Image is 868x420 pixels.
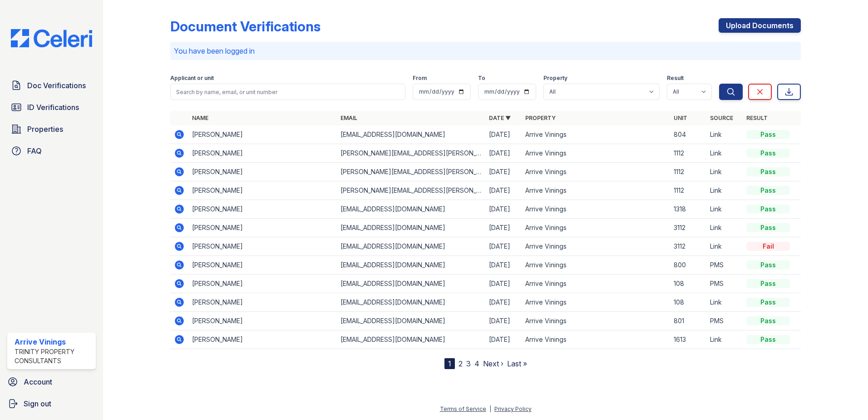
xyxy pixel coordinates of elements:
[670,125,706,144] td: 804
[340,115,357,121] a: Email
[706,330,743,349] td: Link
[746,260,790,270] div: Pass
[485,293,522,312] td: [DATE]
[188,163,337,181] td: [PERSON_NAME]
[489,115,511,121] a: Date ▼
[337,330,485,349] td: [EMAIL_ADDRESS][DOMAIN_NAME]
[413,75,427,82] label: From
[522,330,670,349] td: Arrive Vinings
[444,358,455,369] div: 1
[188,181,337,200] td: [PERSON_NAME]
[485,275,522,293] td: [DATE]
[746,167,790,176] div: Pass
[746,242,790,251] div: Fail
[706,256,743,275] td: PMS
[485,237,522,256] td: [DATE]
[670,312,706,330] td: 801
[27,80,86,91] span: Doc Verifications
[746,298,790,307] div: Pass
[337,256,485,275] td: [EMAIL_ADDRESS][DOMAIN_NAME]
[670,293,706,312] td: 108
[719,18,801,33] a: Upload Documents
[706,181,743,200] td: Link
[170,75,214,82] label: Applicant or unit
[746,316,790,325] div: Pass
[337,125,485,144] td: [EMAIL_ADDRESS][DOMAIN_NAME]
[485,144,522,163] td: [DATE]
[483,359,503,368] a: Next ›
[192,115,208,121] a: Name
[706,293,743,312] td: Link
[174,45,797,56] p: You have been logged in
[710,115,733,121] a: Source
[27,102,79,113] span: ID Verifications
[494,405,532,412] a: Privacy Policy
[337,181,485,200] td: [PERSON_NAME][EMAIL_ADDRESS][PERSON_NAME][DOMAIN_NAME]
[27,145,42,156] span: FAQ
[522,219,670,237] td: Arrive Vinings
[27,124,63,135] span: Properties
[670,200,706,219] td: 1318
[746,130,790,139] div: Pass
[522,256,670,275] td: Arrive Vinings
[485,163,522,181] td: [DATE]
[706,144,743,163] td: Link
[746,186,790,195] div: Pass
[522,237,670,256] td: Arrive Vinings
[7,120,96,138] a: Properties
[337,293,485,312] td: [EMAIL_ADDRESS][DOMAIN_NAME]
[670,219,706,237] td: 3112
[667,75,684,82] label: Result
[522,200,670,219] td: Arrive Vinings
[706,312,743,330] td: PMS
[522,163,670,181] td: Arrive Vinings
[474,359,479,368] a: 4
[522,293,670,312] td: Arrive Vinings
[522,275,670,293] td: Arrive Vinings
[4,29,99,47] img: CE_Logo_Blue-a8612792a0a2168367f1c8372b55b34899dd931a85d93a1a3d3e32e68fde9ad4.png
[188,125,337,144] td: [PERSON_NAME]
[543,75,567,82] label: Property
[485,312,522,330] td: [DATE]
[746,223,790,232] div: Pass
[746,279,790,288] div: Pass
[706,219,743,237] td: Link
[440,405,486,412] a: Terms of Service
[670,144,706,163] td: 1112
[674,115,687,121] a: Unit
[24,398,51,409] span: Sign out
[485,256,522,275] td: [DATE]
[7,76,96,95] a: Doc Verifications
[337,275,485,293] td: [EMAIL_ADDRESS][DOMAIN_NAME]
[485,181,522,200] td: [DATE]
[337,237,485,256] td: [EMAIL_ADDRESS][DOMAIN_NAME]
[746,335,790,344] div: Pass
[188,237,337,256] td: [PERSON_NAME]
[188,256,337,275] td: [PERSON_NAME]
[15,336,92,347] div: Arrive Vinings
[746,115,768,121] a: Result
[522,144,670,163] td: Arrive Vinings
[706,275,743,293] td: PMS
[7,98,96,116] a: ID Verifications
[188,293,337,312] td: [PERSON_NAME]
[489,405,491,412] div: |
[188,330,337,349] td: [PERSON_NAME]
[337,144,485,163] td: [PERSON_NAME][EMAIL_ADDRESS][PERSON_NAME][DOMAIN_NAME]
[170,84,405,100] input: Search by name, email, or unit number
[170,18,321,35] div: Document Verifications
[706,200,743,219] td: Link
[7,142,96,160] a: FAQ
[4,395,99,413] a: Sign out
[706,163,743,181] td: Link
[522,125,670,144] td: Arrive Vinings
[670,275,706,293] td: 108
[525,115,556,121] a: Property
[337,200,485,219] td: [EMAIL_ADDRESS][DOMAIN_NAME]
[670,181,706,200] td: 1112
[706,237,743,256] td: Link
[24,376,52,387] span: Account
[670,330,706,349] td: 1613
[485,125,522,144] td: [DATE]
